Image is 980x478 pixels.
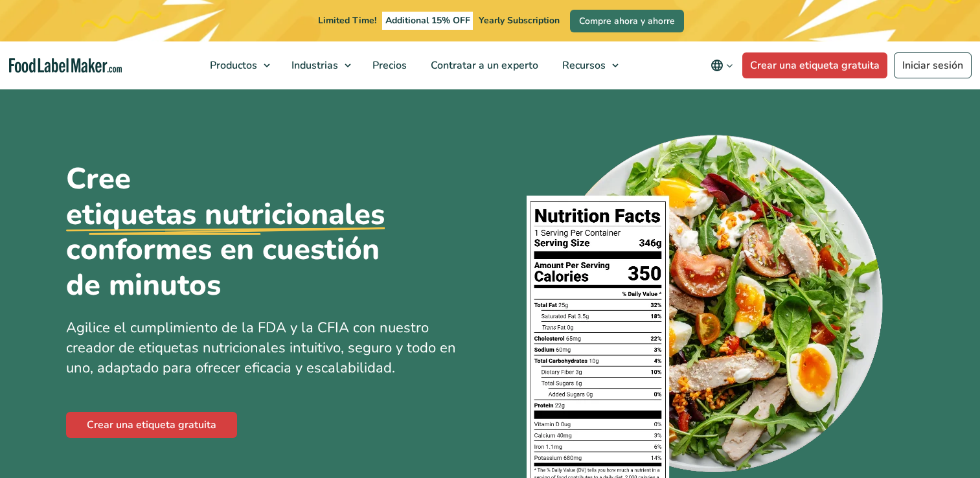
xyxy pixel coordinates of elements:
[280,41,358,89] a: Industrias
[318,14,376,27] span: Limited Time!
[66,412,237,438] a: Crear una etiqueta gratuita
[701,52,742,78] button: Change language
[66,197,385,232] u: etiquetas nutricionales
[419,41,547,89] a: Contratar a un experto
[369,58,408,73] span: Precios
[382,12,473,30] span: Additional 15% OFF
[9,58,122,73] a: Food Label Maker homepage
[198,41,277,89] a: Productos
[206,58,258,73] span: Productos
[66,161,416,302] h1: Cree conformes en cuestión de minutos
[742,52,887,78] a: Crear una etiqueta gratuita
[66,318,456,378] span: Agilice el cumplimiento de la FDA y la CFIA con nuestro creador de etiquetas nutricionales intuit...
[558,58,607,73] span: Recursos
[361,41,416,89] a: Precios
[427,58,540,73] span: Contratar a un experto
[551,41,625,89] a: Recursos
[288,58,339,73] span: Industrias
[479,14,560,27] span: Yearly Subscription
[570,10,684,32] a: Compre ahora y ahorre
[894,52,972,78] a: Iniciar sesión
